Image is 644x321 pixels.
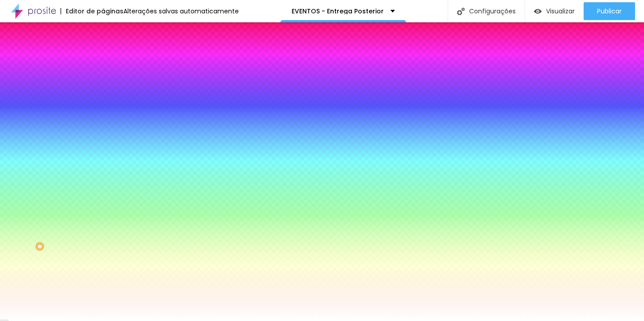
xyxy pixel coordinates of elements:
[584,2,635,20] button: Publicar
[546,8,575,15] span: Visualizar
[123,8,239,14] div: Alterações salvas automaticamente
[534,8,542,15] img: view-1.svg
[60,8,123,14] div: Editor de páginas
[292,8,384,14] p: EVENTOS - Entrega Posterior
[525,2,584,20] button: Visualizar
[457,8,465,15] img: Icone
[597,8,622,15] span: Publicar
